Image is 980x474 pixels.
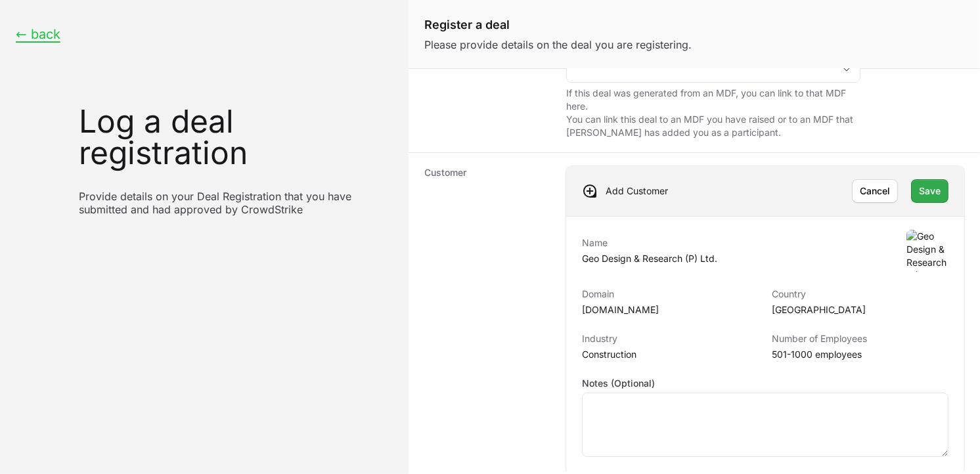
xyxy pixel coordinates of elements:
dt: Customer [424,166,550,474]
p: Provide details on your Deal Registration that you have submitted and had approved by CrowdStrike [79,190,393,216]
span: Cancel [860,183,890,199]
dt: Link MDF (Optional) [424,55,550,139]
p: Country [772,288,948,301]
button: ← back [16,26,60,43]
img: Geo Design & Research (P) Ltd. [906,230,948,272]
p: Please provide details on the deal you are registering. [424,37,964,53]
p: Geo Design & Research (P) Ltd. [582,252,717,265]
button: Save [911,179,948,203]
p: Name [582,236,717,249]
label: Notes (Optional) [582,377,948,390]
p: If this deal was generated from an MDF, you can link to that MDF here. You can link this deal to ... [566,87,860,139]
p: [GEOGRAPHIC_DATA] [772,303,948,316]
p: 501-1000 employees [772,348,948,361]
button: Cancel [852,179,898,203]
h1: Log a deal registration [79,106,393,169]
p: Industry [582,332,759,345]
div: Open [834,56,860,82]
p: Number of Employees [772,332,948,345]
span: Save [919,183,941,199]
p: Construction [582,348,759,361]
p: Domain [582,288,759,301]
p: Add Customer [606,184,668,198]
h1: Register a deal [424,16,964,34]
p: [DOMAIN_NAME] [582,303,759,316]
